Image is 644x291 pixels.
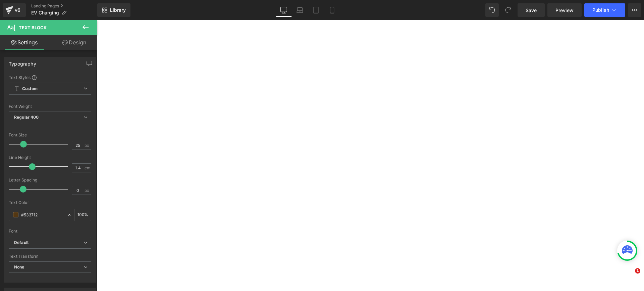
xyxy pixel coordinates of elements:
[9,254,91,259] div: Text Transform
[485,3,499,17] button: Undo
[14,115,39,120] b: Regular 400
[31,10,59,15] span: EV Charging
[31,3,97,9] a: Landing Pages
[324,3,340,17] a: Mobile
[292,3,308,17] a: Laptop
[85,166,90,170] span: em
[85,188,90,193] span: px
[592,7,609,13] span: Publish
[547,3,582,17] a: Preview
[9,133,91,137] div: Font Size
[635,268,640,274] span: 1
[621,268,637,284] iframe: Intercom live chat
[14,264,24,269] b: None
[97,3,130,17] a: New Library
[3,3,26,17] a: v6
[9,155,91,160] div: Line Height
[110,7,126,13] span: Library
[276,3,292,17] a: Desktop
[9,75,91,80] div: Text Styles
[22,86,38,92] b: Custom
[9,178,91,182] div: Letter Spacing
[501,3,515,17] button: Redo
[584,3,625,17] button: Publish
[628,3,641,17] button: More
[75,209,91,221] div: %
[13,6,22,14] div: v6
[50,35,99,50] a: Design
[21,211,64,218] input: Color
[9,104,91,109] div: Font Weight
[19,25,47,30] span: Text Block
[308,3,324,17] a: Tablet
[14,240,29,246] i: Default
[9,200,91,205] div: Text Color
[555,7,574,14] span: Preview
[526,7,537,14] span: Save
[9,229,91,234] div: Font
[85,143,90,148] span: px
[9,57,36,67] div: Typography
